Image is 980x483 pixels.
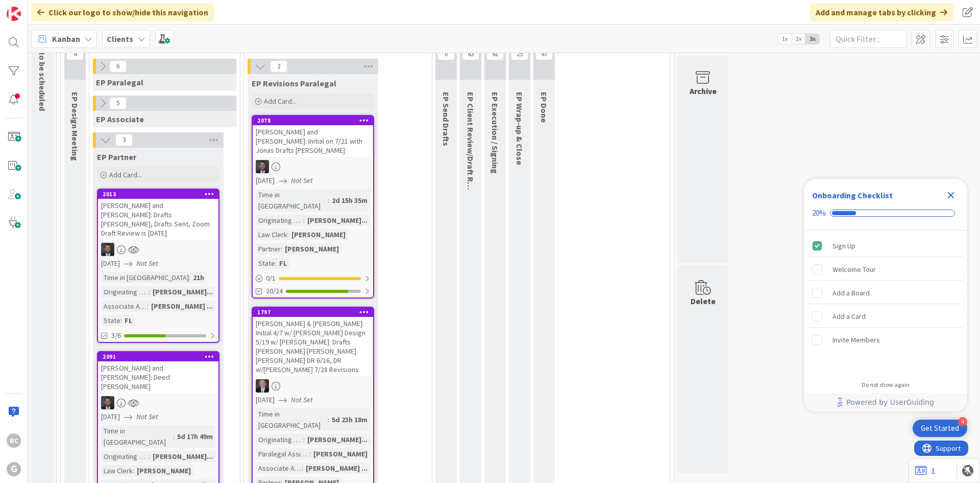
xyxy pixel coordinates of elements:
div: [PERSON_NAME]... [150,286,215,297]
b: Clients [107,34,133,44]
div: 1797 [253,308,373,317]
span: : [328,195,329,206]
div: Onboarding Checklist [812,189,893,201]
div: [PERSON_NAME] ... [303,463,370,474]
div: Checklist progress: 20% [812,209,959,218]
span: [DATE] [101,411,120,422]
div: Time in [GEOGRAPHIC_DATA] [256,408,328,431]
div: Sign Up [832,240,855,252]
span: EP Send Drafts [441,92,451,146]
div: Checklist Container [804,179,967,411]
span: 41 [486,48,504,60]
span: EP Client Review/Draft Review Meeting [465,92,476,236]
span: : [149,451,150,462]
span: 0 / 1 [266,273,276,284]
div: [PERSON_NAME] and [PERSON_NAME]: Drafts [PERSON_NAME], Drafts Sent, Zoom Draft Review is [DATE] [98,199,218,240]
div: [PERSON_NAME] [134,465,193,476]
img: JW [101,243,114,256]
div: Invite Members [832,334,880,346]
div: Checklist items [804,231,967,374]
a: Powered by UserGuiding [809,393,962,411]
span: [DATE] [256,395,275,405]
div: Originating Attorney [256,215,303,226]
img: JW [256,160,269,173]
div: Originating Attorney [101,286,149,297]
span: 3/6 [111,330,121,341]
div: Sign Up is complete. [808,235,963,257]
span: EP Execution / Signing [490,92,500,174]
div: FL [122,315,135,326]
span: Powered by UserGuiding [846,396,934,408]
div: JW [253,160,373,173]
div: [PERSON_NAME]... [305,434,370,445]
span: Waiting to be scheduled [37,21,47,111]
div: Delete [691,295,716,307]
div: 5d 17h 49m [175,431,215,442]
div: Archive [690,85,717,97]
img: BG [256,379,269,393]
div: [PERSON_NAME] & [PERSON_NAME]: Initial 4/7 w/ [PERSON_NAME] Design 5/19 w/ [PERSON_NAME]: Drafts ... [253,317,373,376]
div: [PERSON_NAME] ... [149,301,215,312]
div: Do not show again [862,381,910,389]
span: [DATE] [256,175,275,186]
div: Add a Board is incomplete. [808,282,963,304]
span: [DATE] [101,258,120,269]
span: EP Paralegal [96,77,143,87]
div: Time in [GEOGRAPHIC_DATA] [256,189,328,212]
span: 4 [66,48,84,60]
span: : [309,448,311,459]
div: 4 [958,417,967,426]
i: Not Set [136,412,158,421]
span: EP Design Meeting [70,92,80,161]
div: Footer [804,393,967,411]
div: 0/1 [253,272,373,285]
div: Invite Members is incomplete. [808,329,963,351]
span: EP Done [539,92,549,123]
div: 2078[PERSON_NAME] and [PERSON_NAME]: Initial on 7/21 with Jonas Drafts [PERSON_NAME] [253,116,373,157]
div: Time in [GEOGRAPHIC_DATA] [101,272,189,283]
div: [PERSON_NAME]... [305,215,370,226]
span: 20/24 [266,286,283,296]
a: 1 [915,465,935,477]
span: : [303,215,305,226]
input: Quick Filter... [830,30,906,48]
i: Not Set [291,176,313,185]
span: : [275,258,277,269]
span: 47 [535,48,553,60]
div: G [7,462,21,476]
span: 1x [778,34,792,44]
img: Visit kanbanzone.com [7,7,21,21]
span: 2 [270,60,287,73]
span: EP Revisions Paralegal [252,78,336,88]
span: 5 [109,97,127,109]
div: Add a Card is incomplete. [808,305,963,328]
div: Associate Assigned [256,463,302,474]
span: : [120,315,122,326]
div: Add a Card [832,310,866,323]
div: [PERSON_NAME] and [PERSON_NAME]: Deed [PERSON_NAME] [98,361,218,393]
div: 2078 [257,117,373,124]
div: 2013 [98,190,218,199]
span: EP Wrap-up & Close [514,92,525,165]
a: 2078[PERSON_NAME] and [PERSON_NAME]: Initial on 7/21 with Jonas Drafts [PERSON_NAME]JW[DATE]Not S... [252,115,374,298]
span: 3 [115,134,133,146]
div: Welcome Tour [832,263,876,275]
span: 2x [792,34,805,44]
span: : [147,301,149,312]
span: 3x [805,34,819,44]
span: : [189,272,190,283]
div: Welcome Tour is incomplete. [808,258,963,281]
div: Paralegal Assigned [256,448,309,459]
span: Add Card... [264,97,297,106]
span: Add Card... [109,170,142,179]
span: EP Partner [97,152,136,162]
div: 1797 [257,309,373,316]
i: Not Set [136,259,158,268]
div: 2091 [98,352,218,361]
div: 2013 [103,191,218,198]
div: RC [7,433,21,448]
div: 2091 [103,353,218,360]
span: 0 [437,48,455,60]
div: Originating Attorney [101,451,149,462]
div: Associate Assigned [101,301,147,312]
